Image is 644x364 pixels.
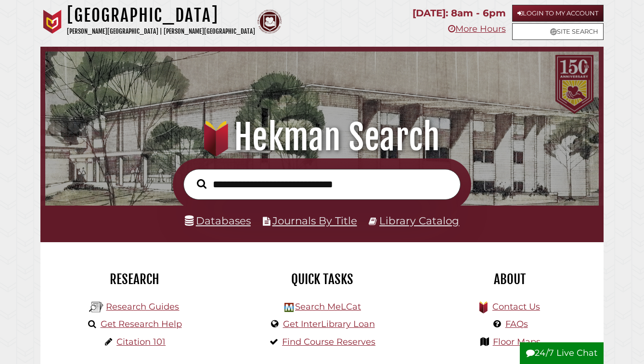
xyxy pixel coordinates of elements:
[67,26,255,37] p: [PERSON_NAME][GEOGRAPHIC_DATA] | [PERSON_NAME][GEOGRAPHIC_DATA]
[101,319,182,329] a: Get Research Help
[493,337,541,347] a: Floor Maps
[512,23,604,40] a: Site Search
[284,303,294,312] img: Hekman Library Logo
[40,10,64,34] img: Calvin University
[492,301,540,312] a: Contact Us
[258,10,282,34] img: Calvin Theological Seminary
[379,214,459,227] a: Library Catalog
[283,319,375,329] a: Get InterLibrary Loan
[295,301,361,312] a: Search MeLCat
[512,5,604,22] a: Login to My Account
[89,300,103,314] img: Hekman Library Logo
[106,301,179,312] a: Research Guides
[197,179,206,189] i: Search
[423,271,596,287] h2: About
[505,319,528,329] a: FAQs
[185,214,251,227] a: Databases
[116,337,166,347] a: Citation 101
[282,337,375,347] a: Find Course Reserves
[55,116,589,158] h1: Hekman Search
[235,271,409,287] h2: Quick Tasks
[412,5,506,22] p: [DATE]: 8am - 6pm
[272,214,357,227] a: Journals By Title
[192,176,211,191] button: Search
[448,24,506,34] a: More Hours
[48,271,221,287] h2: Research
[67,5,255,26] h1: [GEOGRAPHIC_DATA]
